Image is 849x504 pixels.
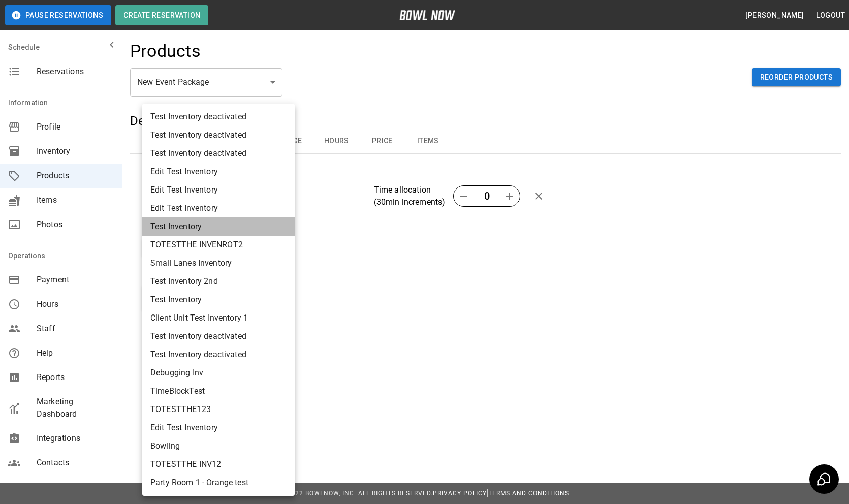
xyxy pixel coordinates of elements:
[142,437,295,455] li: Bowling
[142,400,295,419] li: TOTESTTHE123
[142,108,295,126] li: Test Inventory deactivated
[142,474,295,492] li: Party Room 1 - Orange test
[142,291,295,309] li: Test Inventory
[142,236,295,254] li: TOTESTTHE INVENROT2
[142,181,295,199] li: Edit Test Inventory
[142,309,295,327] li: Client Unit Test Inventory 1
[142,126,295,144] li: Test Inventory deactivated
[142,382,295,400] li: TimeBlockTest
[142,345,295,364] li: Test Inventory deactivated
[142,199,295,217] li: Edit Test Inventory
[142,217,295,236] li: Test Inventory
[142,272,295,291] li: Test Inventory 2nd
[142,144,295,163] li: Test Inventory deactivated
[142,327,295,345] li: Test Inventory deactivated
[142,163,295,181] li: Edit Test Inventory
[142,419,295,437] li: Edit Test Inventory
[142,364,295,382] li: Debugging Inv
[142,254,295,272] li: Small Lanes Inventory
[142,455,295,474] li: TOTESTTHE INV12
